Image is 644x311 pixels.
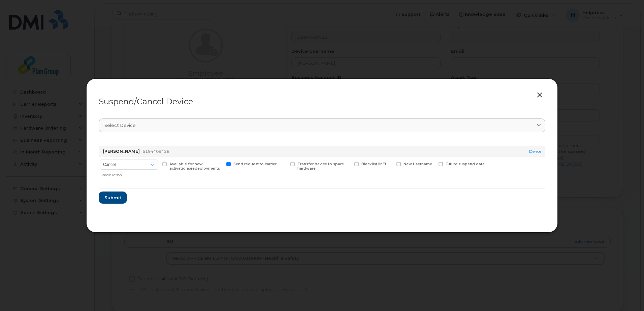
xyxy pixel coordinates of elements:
[282,162,286,165] input: Transfer device to spare hardware
[104,195,121,201] span: Submit
[361,162,386,166] span: Blacklist IMEI
[154,162,158,165] input: Available for new activations/redeployments
[104,122,136,129] span: Select device
[446,162,485,166] span: Future suspend date
[218,162,222,165] input: Send request to carrier
[99,98,545,106] div: Suspend/Cancel Device
[297,162,344,171] span: Transfer device to spare hardware
[103,149,140,154] strong: [PERSON_NAME]
[233,162,277,166] span: Send request to carrier
[430,162,434,165] input: Future suspend date
[169,162,220,171] span: Available for new activations/redeployments
[99,118,545,132] a: Select device
[388,162,392,165] input: New Username
[529,149,541,154] a: Delete
[142,149,169,154] span: 5194409428
[99,192,127,204] button: Submit
[101,170,158,177] div: Choose action
[346,162,350,165] input: Blacklist IMEI
[404,162,432,166] span: New Username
